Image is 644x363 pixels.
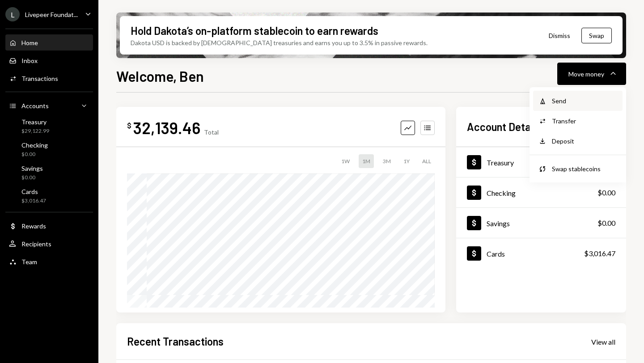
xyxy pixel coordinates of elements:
a: Checking$0.00 [5,139,93,160]
div: Dakota USD is backed by [DEMOGRAPHIC_DATA] treasuries and earns you up to 3.5% in passive rewards. [131,38,428,47]
div: Send [552,96,617,106]
div: Total [204,128,219,136]
div: Cards [21,188,46,195]
a: Rewards [5,218,93,234]
div: $0.00 [597,187,615,198]
div: 32,139.46 [133,118,200,138]
button: Move money [557,63,626,85]
a: Team [5,253,93,270]
a: Treasury$29,122.99 [456,147,626,177]
div: Home [21,39,38,46]
a: Cards$3,016.47 [456,238,626,268]
div: Transactions [21,75,58,82]
a: Inbox [5,52,93,68]
div: $0.00 [21,151,48,158]
a: Savings$0.00 [5,162,93,183]
div: Transfer [552,116,617,126]
div: View all [591,338,615,346]
button: Dismiss [538,25,581,46]
a: Treasury$29,122.99 [5,115,93,137]
div: $ [127,121,131,130]
div: Recipients [21,240,51,248]
div: Treasury [487,158,514,167]
div: ALL [419,154,435,168]
a: Accounts [5,97,93,114]
div: Team [21,258,37,266]
div: $0.00 [597,218,615,228]
h1: Welcome, Ben [116,67,204,85]
h2: Account Details [467,119,541,134]
div: Checking [21,141,48,149]
div: Move money [568,69,604,79]
div: Savings [21,165,43,172]
div: 3M [379,154,394,168]
a: Home [5,34,93,51]
div: L [5,7,20,21]
div: Rewards [21,222,46,230]
div: Savings [487,219,510,228]
div: $29,122.99 [21,127,49,135]
a: Checking$0.00 [456,177,626,207]
a: Transactions [5,70,93,86]
div: Inbox [21,57,38,64]
div: Swap stablecoins [552,164,617,173]
div: $0.00 [21,174,43,181]
div: $3,016.47 [21,197,46,205]
a: View all [591,337,615,346]
div: $3,016.47 [584,248,615,259]
div: Hold Dakota’s on-platform stablecoin to earn rewards [131,23,378,38]
a: Cards$3,016.47 [5,185,93,207]
div: Cards [487,249,505,258]
div: Livepeer Foundat... [25,11,78,18]
a: Recipients [5,236,93,252]
h2: Recent Transactions [127,334,224,349]
div: 1Y [400,154,413,168]
div: Deposit [552,136,617,146]
div: Checking [487,189,516,197]
button: Swap [581,28,612,43]
a: Savings$0.00 [456,208,626,238]
div: 1M [359,154,374,168]
div: Treasury [21,118,49,126]
div: Accounts [21,102,49,110]
div: 1W [338,154,353,168]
